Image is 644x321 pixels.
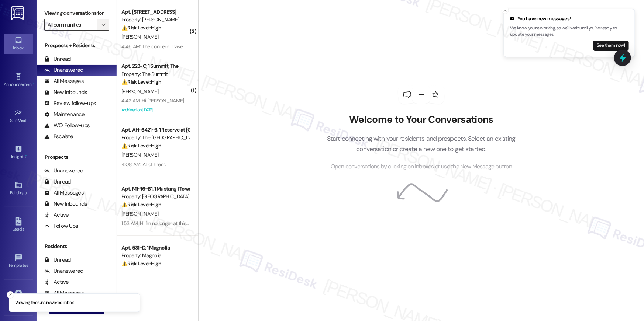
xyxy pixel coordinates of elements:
[4,107,33,126] a: Site Visit •
[44,278,69,286] div: Active
[502,7,509,14] button: Close toast
[121,34,158,40] span: [PERSON_NAME]
[121,105,190,115] div: Archived on [DATE]
[44,55,71,63] div: Unread
[28,262,30,267] span: •
[121,185,190,193] div: Apt. M1~16~B1, 1 Mustang I Townhome
[44,133,73,140] div: Escalate
[4,215,33,235] a: Leads
[121,70,190,78] div: Property: The Summit
[121,97,324,104] div: 4:42 AM: Hi [PERSON_NAME]! Please take me off the mailing list. I moved out. Have a good one!
[44,111,85,118] div: Maintenance
[4,287,33,307] a: Account
[121,62,190,70] div: Apt. 223~C, 1 Summit, The
[44,189,84,197] div: All Messages
[121,78,161,85] strong: ⚠️ Risk Level: High
[121,43,616,50] div: 4:46 AM: The concern I have with the trash is that the rats are not coming in and out of the door...
[4,179,33,199] a: Buildings
[44,267,83,275] div: Unanswered
[121,210,158,217] span: [PERSON_NAME]
[121,161,166,168] div: 4:08 AM: All of them.
[121,142,161,149] strong: ⚠️ Risk Level: High
[44,167,83,175] div: Unanswered
[121,8,190,16] div: Apt. [STREET_ADDRESS]
[44,7,109,19] label: Viewing conversations for
[121,134,190,142] div: Property: The [GEOGRAPHIC_DATA]
[121,260,161,267] strong: ⚠️ Risk Level: High
[44,200,87,208] div: New Inbounds
[121,126,190,134] div: Apt. AH~3421~B, 1 Reserve at [GEOGRAPHIC_DATA]
[25,153,27,158] span: •
[101,22,105,28] i: 
[121,151,158,158] span: [PERSON_NAME]
[44,100,96,107] div: Review follow-ups
[121,220,205,227] div: 1:53 AM: Hi I'm no longer at this address
[15,300,74,306] p: Viewing the Unanswered inbox
[27,117,28,122] span: •
[44,256,71,264] div: Unread
[121,193,190,200] div: Property: [GEOGRAPHIC_DATA]
[4,251,33,271] a: Templates •
[316,133,527,154] p: Start connecting with your residents and prospects. Select an existing conversation or create a n...
[316,114,527,126] h2: Welcome to Your Conversations
[44,77,84,85] div: All Messages
[593,41,629,51] button: See them now!
[4,143,33,163] a: Insights •
[44,222,78,230] div: Follow Ups
[121,244,190,252] div: Apt. 531~D, 1 Magnolia
[7,291,14,299] button: Close toast
[121,201,161,208] strong: ⚠️ Risk Level: High
[44,178,71,186] div: Unread
[4,34,33,54] a: Inbox
[121,16,190,24] div: Property: [PERSON_NAME]
[44,122,90,129] div: WO Follow-ups
[37,243,117,250] div: Residents
[331,162,512,171] span: Open conversations by clicking on inboxes or use the New Message button
[121,252,190,259] div: Property: Magnolia
[44,88,87,96] div: New Inbounds
[44,211,69,219] div: Active
[121,88,158,95] span: [PERSON_NAME]
[121,24,161,31] strong: ⚠️ Risk Level: High
[33,81,34,86] span: •
[37,153,117,161] div: Prospects
[44,66,83,74] div: Unanswered
[11,6,26,20] img: ResiDesk Logo
[37,42,117,49] div: Prospects + Residents
[48,19,97,31] input: All communities
[510,15,629,22] div: You have new messages!
[510,25,629,38] p: We know you're working, so we'll wait until you're ready to update your messages.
